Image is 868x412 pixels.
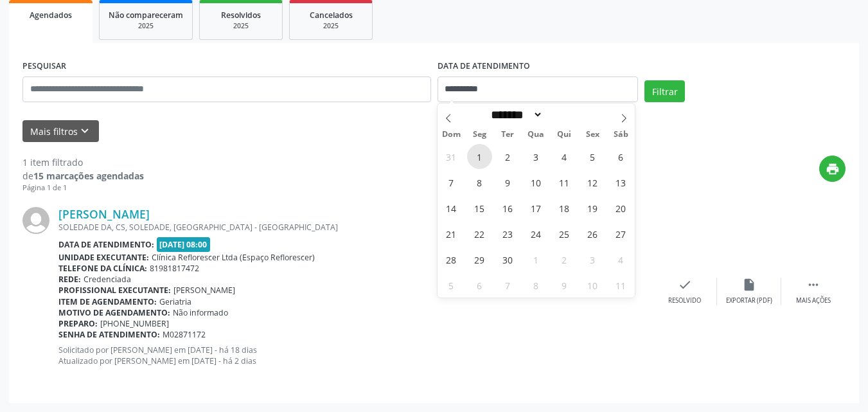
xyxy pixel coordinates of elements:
img: img [22,207,49,234]
span: Setembro 5, 2025 [580,144,605,169]
div: Página 1 de 1 [22,183,144,193]
p: Solicitado por [PERSON_NAME] em [DATE] - há 18 dias Atualizado por [PERSON_NAME] em [DATE] - há 2... [58,345,653,366]
div: 2025 [109,21,183,31]
span: Setembro 24, 2025 [524,221,549,246]
span: Setembro 28, 2025 [439,247,464,272]
span: Agosto 31, 2025 [439,144,464,169]
span: Setembro 1, 2025 [467,144,492,169]
span: Seg [465,130,493,139]
span: Setembro 21, 2025 [439,221,464,246]
strong: 15 marcações agendadas [33,170,144,182]
span: Não compareceram [109,10,183,21]
select: Month [487,108,544,121]
span: Setembro 3, 2025 [524,144,549,169]
span: Setembro 17, 2025 [524,195,549,220]
span: Setembro 27, 2025 [608,221,633,246]
span: Ter [493,130,522,139]
span: Qua [522,130,550,139]
span: Setembro 10, 2025 [524,170,549,195]
span: Dom [438,130,466,139]
span: Outubro 9, 2025 [552,273,577,298]
a: [PERSON_NAME] [58,207,150,221]
div: 2025 [209,21,273,31]
button: Mais filtroskeyboard_arrow_down [22,120,99,143]
i: insert_drive_file [742,278,756,292]
label: PESQUISAR [22,57,66,76]
span: Sex [578,130,607,139]
span: Setembro 15, 2025 [467,195,492,220]
div: 1 item filtrado [22,156,144,169]
span: Setembro 7, 2025 [439,170,464,195]
b: Senha de atendimento: [58,329,160,340]
i: print [826,162,840,176]
b: Preparo: [58,318,98,329]
span: Setembro 4, 2025 [552,144,577,169]
span: Não informado [173,307,228,318]
div: de [22,169,144,183]
span: M02871172 [163,329,206,340]
span: Outubro 10, 2025 [580,273,605,298]
label: DATA DE ATENDIMENTO [438,57,530,76]
span: [DATE] 08:00 [157,237,211,252]
span: Setembro 6, 2025 [608,144,633,169]
div: Mais ações [796,296,831,305]
span: Setembro 20, 2025 [608,195,633,220]
span: Credenciada [84,274,131,285]
span: Setembro 23, 2025 [495,221,520,246]
span: Setembro 8, 2025 [467,170,492,195]
button: Filtrar [644,80,685,102]
b: Motivo de agendamento: [58,307,170,318]
div: Exportar (PDF) [726,296,772,305]
b: Profissional executante: [58,285,171,296]
span: Outubro 4, 2025 [608,247,633,272]
div: 2025 [299,21,363,31]
b: Rede: [58,274,81,285]
div: Resolvido [668,296,701,305]
button: print [819,156,846,182]
span: Setembro 22, 2025 [467,221,492,246]
i: keyboard_arrow_down [78,124,92,138]
span: Setembro 18, 2025 [552,195,577,220]
span: Cancelados [310,10,353,21]
span: Qui [550,130,578,139]
span: Clínica Reflorescer Ltda (Espaço Reflorescer) [152,252,315,263]
span: Setembro 26, 2025 [580,221,605,246]
div: SOLEDADE DA, CS, SOLEDADE, [GEOGRAPHIC_DATA] - [GEOGRAPHIC_DATA] [58,222,653,233]
span: Sáb [607,130,635,139]
i: check [678,278,692,292]
span: Setembro 12, 2025 [580,170,605,195]
span: Outubro 1, 2025 [524,247,549,272]
span: Setembro 11, 2025 [552,170,577,195]
span: Outubro 7, 2025 [495,273,520,298]
span: Outubro 2, 2025 [552,247,577,272]
input: Year [543,108,585,121]
b: Unidade executante: [58,252,149,263]
span: Setembro 16, 2025 [495,195,520,220]
span: Setembro 19, 2025 [580,195,605,220]
b: Item de agendamento: [58,296,157,307]
span: Outubro 6, 2025 [467,273,492,298]
span: Setembro 29, 2025 [467,247,492,272]
span: Outubro 3, 2025 [580,247,605,272]
span: Outubro 8, 2025 [524,273,549,298]
span: Setembro 2, 2025 [495,144,520,169]
span: Setembro 30, 2025 [495,247,520,272]
span: 81981817472 [150,263,199,274]
span: Setembro 9, 2025 [495,170,520,195]
span: Setembro 25, 2025 [552,221,577,246]
span: Outubro 5, 2025 [439,273,464,298]
b: Telefone da clínica: [58,263,147,274]
span: Setembro 13, 2025 [608,170,633,195]
span: [PERSON_NAME] [173,285,235,296]
span: Outubro 11, 2025 [608,273,633,298]
span: [PHONE_NUMBER] [100,318,169,329]
span: Agendados [30,10,72,21]
span: Setembro 14, 2025 [439,195,464,220]
span: Resolvidos [221,10,261,21]
span: Geriatria [159,296,191,307]
b: Data de atendimento: [58,239,154,250]
i:  [806,278,820,292]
